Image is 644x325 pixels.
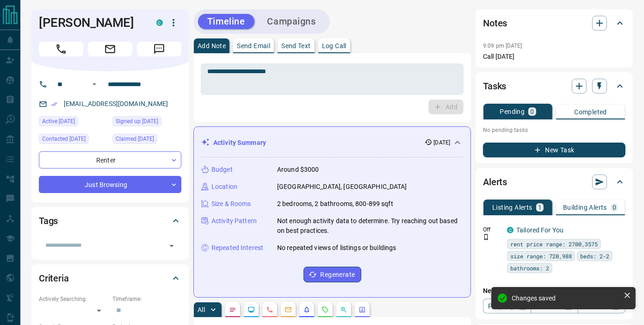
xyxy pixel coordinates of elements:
[322,43,347,49] p: Log Call
[112,295,181,303] p: Timeframe:
[39,15,142,30] h1: [PERSON_NAME]
[277,182,407,192] p: [GEOGRAPHIC_DATA], [GEOGRAPHIC_DATA]
[198,43,226,49] p: Add Note
[530,108,534,115] p: 0
[483,286,625,296] p: New Alert:
[39,271,69,286] h2: Criteria
[165,239,178,252] button: Open
[198,306,205,313] p: All
[281,43,311,49] p: Send Text
[510,239,598,249] span: rent price range: 2700,3575
[285,306,292,313] svg: Emails
[39,134,108,147] div: Sat Sep 13 2025
[322,306,329,313] svg: Requests
[303,306,310,313] svg: Listing Alerts
[112,134,181,147] div: Sat Sep 13 2025
[39,116,108,129] div: Sat Sep 13 2025
[211,243,263,253] p: Repeated Interest
[483,43,522,49] p: 9:09 pm [DATE]
[116,117,158,126] span: Signed up [DATE]
[39,151,181,169] div: Renter
[237,43,270,49] p: Send Email
[492,204,533,211] p: Listing Alerts
[39,42,83,56] span: Call
[483,16,507,31] h2: Notes
[42,117,75,126] span: Active [DATE]
[538,204,542,211] p: 1
[359,306,366,313] svg: Agent Actions
[507,227,514,233] div: condos.ca
[51,101,57,107] svg: Email Verified
[277,199,393,209] p: 2 bedrooms, 2 bathrooms, 800-899 sqft
[198,14,254,29] button: Timeline
[277,165,319,175] p: Around $3000
[112,116,181,129] div: Sat Sep 13 2025
[201,134,463,151] div: Activity Summary[DATE]
[277,216,463,236] p: Not enough activity data to determine. Try reaching out based on best practices.
[483,123,625,137] p: No pending tasks
[510,251,572,261] span: size range: 720,988
[510,263,549,273] span: bathrooms: 2
[483,79,506,94] h2: Tasks
[116,134,154,144] span: Claimed [DATE]
[483,234,489,240] svg: Push Notification Only
[39,176,181,193] div: Just Browsing
[512,294,620,302] div: Changes saved
[277,243,396,253] p: No repeated views of listings or buildings
[211,182,237,192] p: Location
[483,171,625,193] div: Alerts
[39,213,58,228] h2: Tags
[39,210,181,232] div: Tags
[248,306,255,313] svg: Lead Browsing Activity
[434,138,451,147] p: [DATE]
[483,143,625,157] button: New Task
[483,52,625,62] p: Call [DATE]
[42,134,86,144] span: Contacted [DATE]
[483,75,625,97] div: Tasks
[613,204,616,211] p: 0
[574,109,607,115] p: Completed
[483,12,625,34] div: Notes
[483,299,531,313] a: Property
[580,251,609,261] span: beds: 2-2
[211,199,251,209] p: Size & Rooms
[39,267,181,289] div: Criteria
[516,226,563,234] a: Tailored For You
[303,267,361,282] button: Regenerate
[483,175,507,189] h2: Alerts
[39,295,108,303] p: Actively Searching:
[229,306,236,313] svg: Notes
[563,204,607,211] p: Building Alerts
[156,19,163,26] div: condos.ca
[340,306,347,313] svg: Opportunities
[483,225,502,234] p: Off
[137,42,181,56] span: Message
[211,165,233,175] p: Budget
[500,108,525,115] p: Pending
[89,79,100,90] button: Open
[213,138,266,148] p: Activity Summary
[266,306,273,313] svg: Calls
[88,42,132,56] span: Email
[64,100,168,107] a: [EMAIL_ADDRESS][DOMAIN_NAME]
[258,14,325,29] button: Campaigns
[211,216,257,226] p: Activity Pattern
